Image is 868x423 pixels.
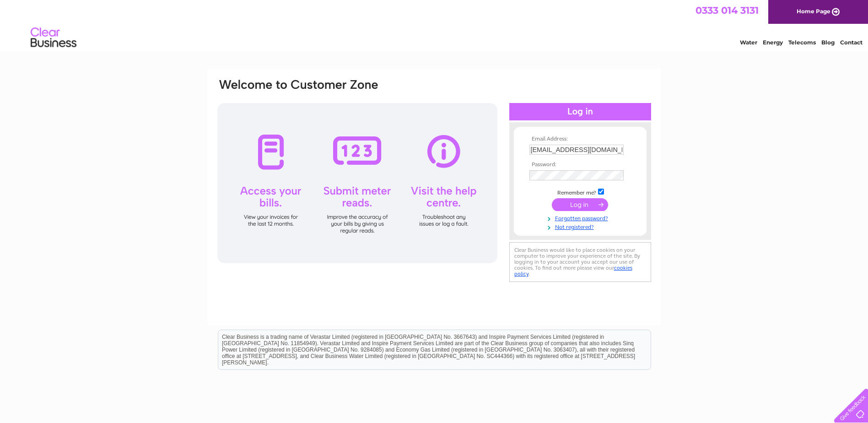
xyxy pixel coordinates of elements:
[552,198,608,211] input: Submit
[218,5,651,44] div: Clear Business is a trading name of Verastar Limited (registered in [GEOGRAPHIC_DATA] No. 3667643...
[529,222,633,231] a: Not registered?
[740,39,757,46] a: Water
[514,265,632,277] a: cookies policy
[695,5,759,16] a: 0333 014 3131
[509,242,651,282] div: Clear Business would like to place cookies on your computer to improve your experience of the sit...
[529,213,633,222] a: Forgotten password?
[840,39,863,46] a: Contact
[527,187,633,196] td: Remember me?
[527,162,633,168] th: Password:
[821,39,835,46] a: Blog
[788,39,816,46] a: Telecoms
[527,136,633,142] th: Email Address:
[30,24,77,52] img: logo.png
[763,39,783,46] a: Energy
